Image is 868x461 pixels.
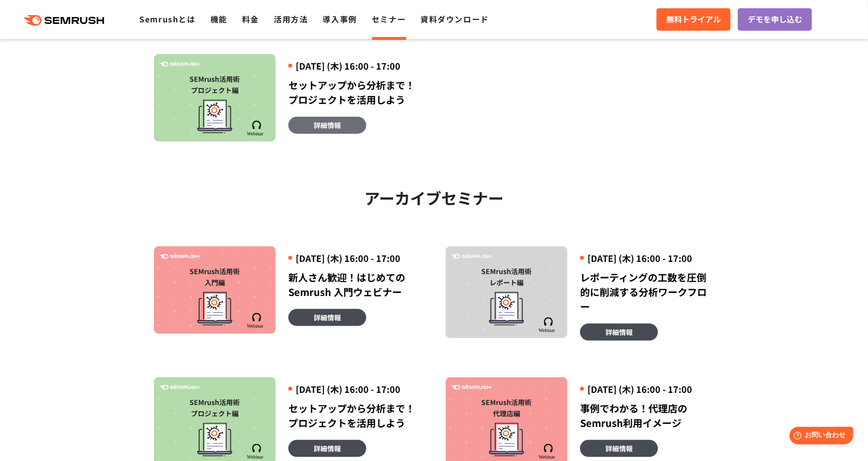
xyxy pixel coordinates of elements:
a: 機能 [210,13,227,25]
a: 詳細情報 [288,309,366,326]
div: [DATE] (木) 16:00 - 17:00 [288,60,422,72]
img: Semrush [246,313,266,328]
img: Semrush [538,444,558,459]
img: Semrush [160,254,199,259]
div: [DATE] (木) 16:00 - 17:00 [288,383,422,395]
div: 新人さん歓迎！はじめてのSemrush 入門ウェビナー [288,270,422,299]
div: 事例でわかる！代理店のSemrush利用イメージ [580,401,714,430]
a: 資料ダウンロード [420,13,489,25]
img: Semrush [160,385,199,390]
a: Semrushとは [139,13,195,25]
span: 詳細情報 [605,327,633,337]
a: セミナー [372,13,406,25]
div: セットアップから分析まで！プロジェクトを活用しよう [288,78,422,107]
div: SEMrush活用術 入門編 [159,266,271,288]
span: 詳細情報 [314,120,341,130]
div: SEMrush活用術 プロジェクト編 [159,397,271,419]
a: 料金 [242,13,259,25]
img: Semrush [246,444,266,459]
a: 無料トライアル [657,8,731,31]
span: 詳細情報 [314,443,341,454]
a: 詳細情報 [580,440,658,457]
img: Semrush [538,317,558,332]
div: SEMrush活用術 プロジェクト編 [159,74,271,96]
a: 詳細情報 [288,440,366,457]
img: Semrush [452,254,491,259]
span: 無料トライアル [666,13,721,26]
div: SEMrush活用術 レポート編 [451,266,563,288]
a: 導入事例 [323,13,357,25]
a: 詳細情報 [580,324,658,341]
span: 詳細情報 [314,312,341,323]
div: レポーティングの工数を圧倒的に削減する分析ワークフロー [580,270,714,314]
div: セットアップから分析まで！プロジェクトを活用しよう [288,401,422,430]
div: [DATE] (木) 16:00 - 17:00 [288,252,422,264]
a: 活用方法 [274,13,308,25]
img: Semrush [452,385,491,390]
div: [DATE] (木) 16:00 - 17:00 [580,383,714,395]
a: デモを申し込む [738,8,812,31]
img: Semrush [246,121,266,136]
span: 詳細情報 [605,443,633,454]
div: SEMrush活用術 代理店編 [451,397,563,419]
span: デモを申し込む [748,13,802,26]
iframe: Help widget launcher [781,423,857,450]
a: 詳細情報 [288,117,366,134]
img: Semrush [160,62,199,67]
h2: アーカイブセミナー [154,185,714,210]
div: [DATE] (木) 16:00 - 17:00 [580,252,714,264]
